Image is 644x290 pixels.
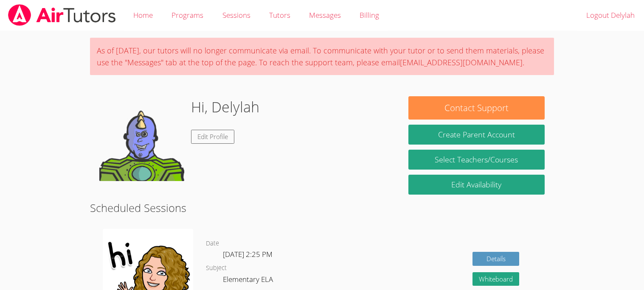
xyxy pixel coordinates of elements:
[191,96,259,118] h1: Hi, Delylah
[309,10,341,20] span: Messages
[191,130,234,144] a: Edit Profile
[472,272,519,286] button: Whiteboard
[472,252,519,266] a: Details
[408,125,544,145] button: Create Parent Account
[408,150,544,170] a: Select Teachers/Courses
[408,175,544,195] a: Edit Availability
[90,200,554,216] h2: Scheduled Sessions
[408,96,544,120] button: Contact Support
[90,38,554,75] div: As of [DATE], our tutors will no longer communicate via email. To communicate with your tutor or ...
[223,249,273,259] span: [DATE] 2:25 PM
[7,4,117,26] img: airtutors_banner-c4298cdbf04f3fff15de1276eac7730deb9818008684d7c2e4769d2f7ddbe033.png
[223,273,275,288] dd: Elementary ELA
[206,238,219,249] dt: Date
[99,96,184,181] img: default.png
[206,263,227,273] dt: Subject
